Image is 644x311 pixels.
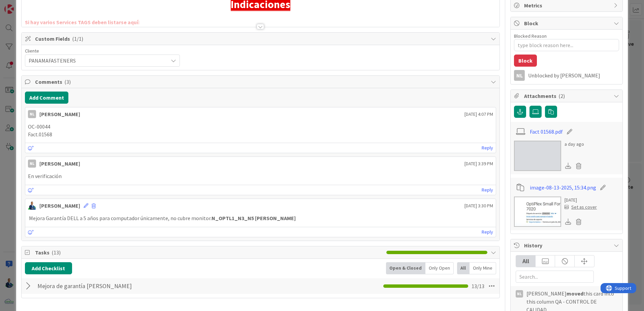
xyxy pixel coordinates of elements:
div: Only Mine [470,262,496,274]
div: All [457,262,470,274]
p: En verificación [28,172,493,180]
a: Reply [482,144,493,152]
button: Add Comment [25,92,68,104]
span: Custom Fields [35,35,487,43]
p: Fact.01568 [28,131,493,138]
span: Comments [35,78,487,86]
div: NL [516,290,523,298]
b: moved [567,290,583,297]
div: [DATE] [565,197,597,204]
span: ( 3 ) [64,78,71,85]
span: Attachments [524,92,610,100]
label: Blocked Reason [514,33,547,39]
button: Block [514,55,537,67]
span: [DATE] 4:07 PM [464,111,493,118]
div: Unblocked by [PERSON_NAME] [528,72,619,78]
button: Add Checklist [25,262,72,274]
a: Reply [482,186,493,194]
span: Block [524,19,610,27]
div: a day ago [565,141,584,148]
img: GA [28,202,36,210]
div: Download [565,217,572,226]
span: History [524,241,610,249]
div: [PERSON_NAME] [39,160,80,168]
div: All [516,255,536,267]
p: Mejora Garantía DELL a 5 años para computador únicamente, no cubre monitor. [28,214,493,222]
a: Reply [482,228,493,236]
span: PANAMAFASTENERS [29,56,165,65]
div: [PERSON_NAME] [39,202,80,210]
div: NL [514,70,525,81]
div: Download [565,162,572,170]
div: Open & Closed [386,262,425,274]
p: OC-00044 [28,123,493,131]
a: image-08-13-2025, 15:34.png [530,183,596,192]
span: Metrics [524,1,610,9]
span: Tasks [35,248,383,256]
div: Set as cover [565,204,597,211]
span: ( 1/1 ) [72,35,83,42]
div: Cliente [25,48,180,53]
input: Search... [516,271,594,283]
div: NL [28,110,36,118]
strong: N_OPTL1_N3_N5 [PERSON_NAME] [212,215,296,221]
div: [PERSON_NAME] [39,110,80,118]
span: ( 13 ) [52,249,61,256]
span: 13 / 13 [472,282,484,290]
span: [DATE] 3:39 PM [464,160,493,167]
div: NL [28,160,36,168]
div: Only Open [425,262,454,274]
span: ( 2 ) [558,93,565,99]
span: Support [14,1,31,9]
span: [DATE] 3:30 PM [464,202,493,209]
input: Add Checklist... [35,280,187,292]
a: Fact 01568.pdf [530,128,563,136]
